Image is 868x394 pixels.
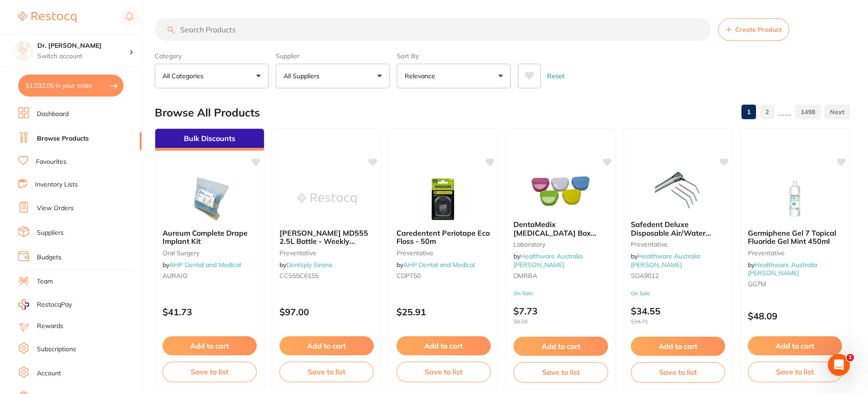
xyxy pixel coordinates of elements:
img: RestocqPay [18,299,29,310]
a: View Orders [37,204,74,213]
h4: Dr. Kim Carr [37,41,129,51]
span: by [396,261,475,269]
b: DentaMedix Retainer Box Assorted - 10/Pack [513,220,608,237]
a: Account [37,369,61,378]
p: All Suppliers [284,71,323,81]
a: Budgets [37,253,61,262]
button: $1,032.05 in your order [18,75,123,96]
img: Caredentent Periotape Eco Floss - 50m [414,176,473,222]
small: On Sale [513,290,608,297]
img: Germiphene Gel 7 Topical Fluoride Gel Mint 450ml [765,176,824,222]
button: Add to cart [279,336,374,355]
img: Durr MD555 2.5L Bottle - Weekly Suction Cleaner [297,176,356,222]
span: $34.71 [631,318,725,325]
b: Durr MD555 2.5L Bottle - Weekly Suction Cleaner [279,229,374,246]
a: Dashboard [37,110,69,119]
input: Search Products [155,18,711,41]
b: Germiphene Gel 7 Topical Fluoride Gel Mint 450ml [748,229,842,246]
button: Save to list [396,362,491,382]
img: Aureum Complete Drape Implant Kit [180,176,239,222]
a: 1 [741,103,756,121]
a: Restocq Logo [18,7,76,28]
p: $7.73 [513,306,608,325]
span: DentaMedix [MEDICAL_DATA] Box Assorted - 10/Pack [513,220,596,246]
a: AHP Dental and Medical [169,261,241,269]
img: DentaMedix Retainer Box Assorted - 10/Pack [531,167,590,213]
p: Switch account [37,52,129,61]
small: Preventative [631,241,725,248]
span: CC555C6155 [279,272,319,280]
button: Add to cart [631,337,725,356]
span: RestocqPay [37,300,72,309]
button: Add to cart [513,337,608,356]
span: by [513,252,583,268]
a: Inventory Lists [35,180,78,189]
h2: Browse All Products [155,106,260,119]
a: 2 [760,103,774,121]
p: $34.55 [631,306,725,325]
span: Germiphene Gel 7 Topical Fluoride Gel Mint 450ml [748,228,836,246]
small: preventative [279,249,374,257]
a: Rewards [37,322,63,331]
span: Safedent Deluxe Disposable Air/Water Syringe Tips White/Metal Core 150PK [631,220,719,254]
span: [PERSON_NAME] MD555 2.5L Bottle - Weekly Suction Cleaner [279,228,368,254]
span: SDA9012 [631,272,659,280]
img: Dr. Kim Carr [14,42,32,60]
label: Category [155,52,269,60]
span: 1 [847,354,854,361]
p: $41.73 [162,307,257,317]
label: Supplier [276,52,390,60]
span: AURAIO [162,272,188,280]
button: All Categories [155,64,269,88]
span: Caredentent Periotape Eco Floss - 50m [396,228,490,246]
button: Save to list [513,362,608,382]
span: Aureum Complete Drape Implant Kit [162,228,248,246]
p: All Categories [162,71,207,81]
p: $97.00 [279,307,374,317]
a: Team [37,277,53,286]
a: Dentsply Sirona [286,261,332,269]
p: Relevance [405,71,439,81]
button: Add to cart [162,336,257,355]
button: Reset [544,64,567,88]
span: DMRBA [513,272,537,280]
button: Save to list [631,362,725,382]
a: Healthware Australia [PERSON_NAME] [513,252,583,268]
span: by [748,261,817,277]
small: preventative [396,249,491,257]
a: RestocqPay [18,299,72,310]
span: by [162,261,241,269]
div: Bulk Discounts [155,129,264,151]
small: On Sale [631,290,725,297]
p: $48.09 [748,311,842,321]
span: CDPT50 [396,272,421,280]
img: Safedent Deluxe Disposable Air/Water Syringe Tips White/Metal Core 150PK [648,167,707,213]
a: 1498 [795,103,821,121]
a: Suppliers [37,228,64,237]
span: by [279,261,332,269]
span: $8.18 [513,318,608,325]
a: Favourites [36,157,66,167]
span: by [631,252,700,268]
button: Add to cart [748,336,842,355]
small: Preventative [748,249,842,257]
button: Add to cart [396,336,491,355]
button: Save to list [279,362,374,382]
button: All Suppliers [276,64,390,88]
label: Sort By [397,52,511,60]
span: Create Product [735,26,782,33]
b: Aureum Complete Drape Implant Kit [162,229,257,246]
a: Subscriptions [37,345,76,354]
a: Healthware Australia [PERSON_NAME] [631,252,700,268]
button: Create Product [718,18,789,41]
iframe: Intercom live chat [828,354,850,376]
small: oral surgery [162,249,257,257]
a: Healthware Australia [PERSON_NAME] [748,261,817,277]
img: Restocq Logo [18,12,76,23]
button: Save to list [162,362,257,382]
p: $25.91 [396,307,491,317]
span: GG7M [748,280,766,288]
b: Safedent Deluxe Disposable Air/Water Syringe Tips White/Metal Core 150PK [631,220,725,237]
small: Laboratory [513,241,608,248]
b: Caredentent Periotape Eco Floss - 50m [396,229,491,246]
